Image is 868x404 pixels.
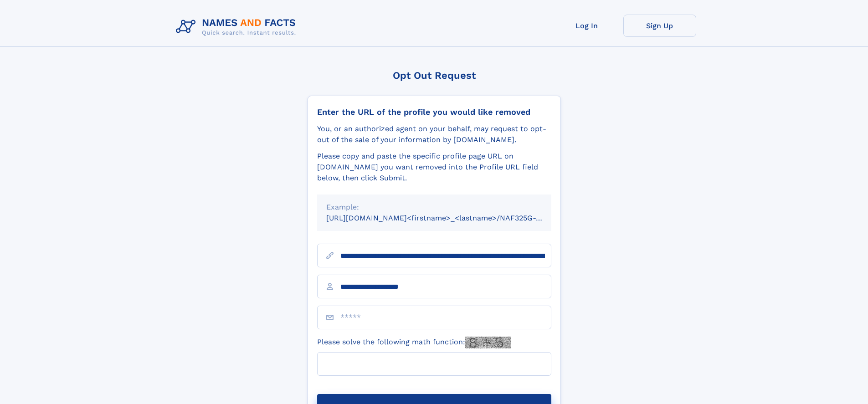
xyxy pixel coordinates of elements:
[317,107,551,117] div: Enter the URL of the profile you would like removed
[317,123,551,145] div: You, or an authorized agent on your behalf, may request to opt-out of the sale of your informatio...
[172,15,303,39] img: Logo Names and Facts
[326,214,569,222] small: [URL][DOMAIN_NAME]<firstname>_<lastname>/NAF325G-xxxxxxxx
[308,70,561,81] div: Opt Out Request
[317,151,551,184] div: Please copy and paste the specific profile page URL on [DOMAIN_NAME] you want removed into the Pr...
[550,15,623,37] a: Log In
[326,202,542,213] div: Example:
[623,15,696,37] a: Sign Up
[317,337,511,348] label: Please solve the following math function:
